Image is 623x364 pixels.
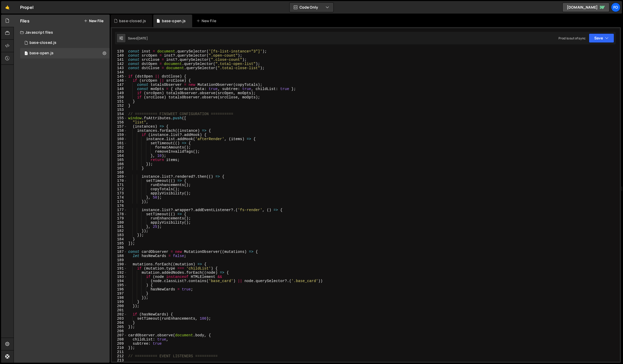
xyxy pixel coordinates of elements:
div: 195 [112,283,127,287]
div: 169 [112,175,127,179]
div: 208 [112,337,127,342]
div: 143 [112,66,127,70]
a: 🤙 [1,1,14,14]
div: 17111/47186.js [20,48,110,58]
div: 202 [112,312,127,317]
div: 185 [112,241,127,246]
div: Propel [20,4,33,10]
div: 157 [112,124,127,129]
div: base-closed.js [30,40,56,45]
div: [DATE] [137,36,148,40]
div: 194 [112,279,127,283]
div: 188 [112,254,127,258]
a: fo [611,3,620,12]
div: 199 [112,300,127,304]
div: base-closed.js [119,18,146,23]
div: 144 [112,70,127,74]
div: 164 [112,154,127,158]
div: 200 [112,304,127,308]
div: 168 [112,170,127,175]
div: 209 [112,342,127,346]
div: 189 [112,258,127,262]
div: 175 [112,200,127,204]
div: 182 [112,229,127,233]
div: 173 [112,191,127,195]
div: 192 [112,271,127,275]
div: 176 [112,204,127,208]
div: 146 [112,79,127,83]
div: 155 [112,116,127,120]
div: 139 [112,49,127,53]
div: 148 [112,87,127,91]
div: 193 [112,275,127,279]
div: 156 [112,120,127,124]
div: New File [196,18,218,23]
div: 166 [112,162,127,166]
div: 167 [112,166,127,170]
div: 158 [112,129,127,133]
div: 180 [112,220,127,225]
div: base-open.js [30,51,54,56]
div: 150 [112,95,127,99]
div: 171 [112,183,127,187]
div: 213 [112,358,127,362]
div: 154 [112,112,127,116]
button: New File [84,19,103,23]
div: 147 [112,83,127,87]
div: 174 [112,195,127,200]
div: 187 [112,250,127,254]
div: 152 [112,104,127,108]
div: 177 [112,208,127,212]
div: 210 [112,346,127,350]
button: Save [589,33,614,43]
div: 142 [112,62,127,66]
div: 206 [112,329,127,333]
div: Saved [128,36,148,40]
div: 186 [112,246,127,250]
div: 149 [112,91,127,95]
a: [DOMAIN_NAME] [562,3,609,12]
div: 190 [112,262,127,266]
div: 201 [112,308,127,312]
div: 211 [112,350,127,354]
div: 140 [112,53,127,58]
div: 163 [112,150,127,154]
div: 17111/47461.js [20,38,110,48]
span: 1 [25,52,28,56]
div: 170 [112,179,127,183]
div: 159 [112,133,127,137]
div: 205 [112,325,127,329]
div: 207 [112,333,127,337]
div: 160 [112,137,127,141]
div: 191 [112,266,127,271]
div: 197 [112,291,127,296]
div: 204 [112,321,127,325]
div: 161 [112,141,127,145]
div: 165 [112,158,127,162]
div: 172 [112,187,127,191]
div: 181 [112,225,127,229]
button: Code Only [290,3,333,12]
div: 212 [112,354,127,358]
div: Prod is out of sync [559,36,586,40]
div: 183 [112,233,127,237]
div: 141 [112,58,127,62]
div: 184 [112,237,127,241]
div: Javascript files [14,27,110,38]
div: 145 [112,74,127,79]
div: 196 [112,287,127,291]
div: 162 [112,145,127,150]
h2: Files [20,18,30,24]
div: 153 [112,108,127,112]
div: 151 [112,99,127,104]
div: 178 [112,212,127,216]
div: 179 [112,216,127,220]
div: 203 [112,317,127,321]
div: 198 [112,296,127,300]
div: base-open.js [162,18,186,23]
